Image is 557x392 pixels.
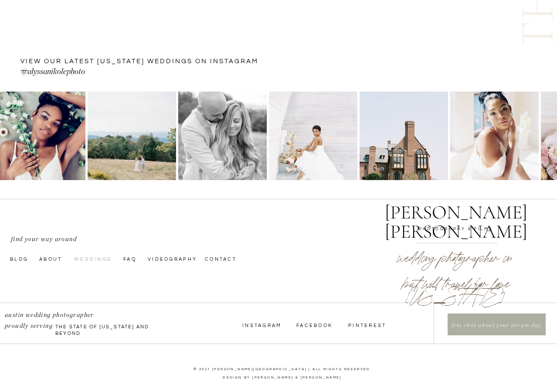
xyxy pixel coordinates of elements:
[178,92,267,180] img: Skyline-Drive-Anniversary-photos-in-the-mountains-by-Virginia-Wedding-Photographer-Natalie-Jayne-...
[448,321,544,331] a: lets chat about your dream day
[360,92,448,180] img: Dover-Hall-Richmond-Virginia-Wedding-Venue-colorful-summer-by-photographer-natalie-Jayne-photogra...
[242,321,282,328] a: InstagraM
[20,57,261,67] a: VIEW OUR LATEST [US_STATE] WEDDINGS ON instagram —
[10,255,37,262] a: Blog
[123,255,137,262] a: faq
[88,92,176,180] img: Skyline-Drive-Anniversary-photos-in-the-mountains-by-Virginia-Wedding-Photographer-Natalie-Jayne-...
[296,321,335,328] a: Facebook
[398,265,514,302] p: but will travel for love
[269,92,357,180] img: richmond-capitol-bridal-session-Night-black-and-white-Natalie-Jayne-photographer-Photography-wedd...
[5,310,115,321] p: austin wedding photographer proudly serving
[148,255,197,262] a: videography
[205,255,249,262] a: Contact
[55,324,163,332] p: the state of [US_STATE] and beyond
[358,239,552,294] h2: wedding photographer in [US_STATE]
[39,255,69,262] a: About
[157,366,407,372] p: © 2021 [PERSON_NAME][GEOGRAPHIC_DATA] | ALL RIGHTS RESERVED
[212,375,352,384] a: Design by [PERSON_NAME] & [PERSON_NAME]
[450,92,539,180] img: Dover-Hall-Richmond-Virginia-Wedding-Venue-colorful-summer-by-photographer-natalie-Jayne-photogra...
[379,203,533,227] a: [PERSON_NAME] [PERSON_NAME]
[20,66,217,80] a: @alyssanikolephoto
[11,234,100,241] p: find your way around
[74,255,115,262] a: Weddings
[348,321,389,328] a: Pinterest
